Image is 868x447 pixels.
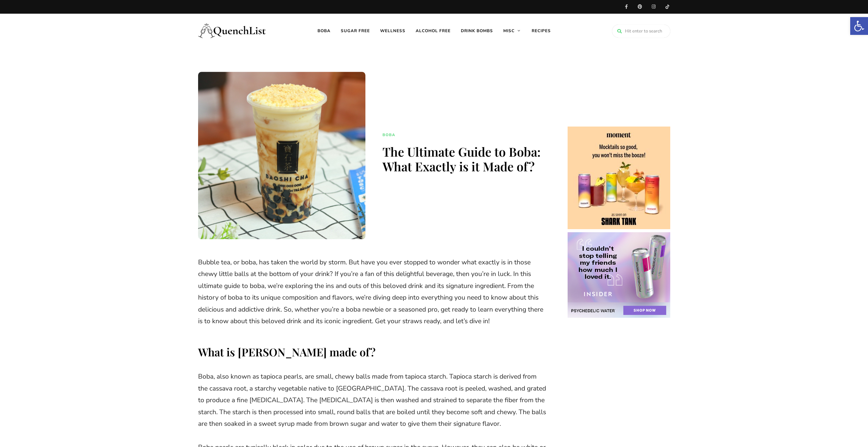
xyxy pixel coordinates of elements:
[375,14,411,48] a: Wellness
[411,14,456,48] a: Alcohol free
[527,14,556,48] a: Recipes
[198,17,267,44] img: Quench List
[568,127,670,229] img: cshow.php
[198,371,547,430] p: Boba, also known as tapioca pearls, are small, chewy balls made from tapioca starch. Tapioca star...
[383,132,395,138] a: Boba
[336,14,375,48] a: Sugar free
[198,344,547,359] h2: What is [PERSON_NAME] made of?
[612,25,670,38] input: Hit enter to search
[456,14,498,48] a: Drink Bombs
[312,14,336,48] a: Boba
[198,257,547,327] p: Bubble tea, or boba, has taken the world by storm. But have you ever stopped to wonder what exact...
[498,14,527,48] a: Misc
[383,144,547,174] h1: The Ultimate Guide to Boba: What Exactly is it Made of?
[568,232,670,318] img: cshow.php
[198,72,366,239] img: Close-Up Photo of a Plastic Cup with Milk Tea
